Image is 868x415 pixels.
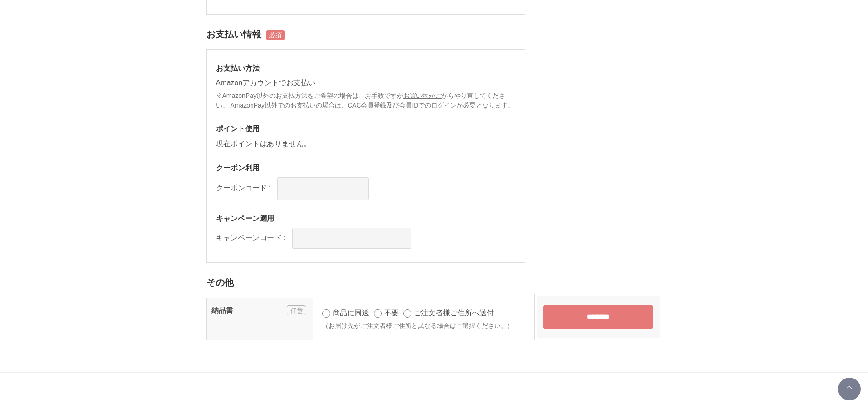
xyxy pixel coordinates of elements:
p: 現在ポイントはありません。 [216,138,516,149]
h3: お支払い方法 [216,63,516,73]
h3: ポイント使用 [216,124,516,133]
h2: お支払い情報 [206,24,525,45]
label: 商品に同送 [333,309,369,317]
h2: その他 [206,272,525,293]
h3: クーポン利用 [216,163,516,173]
a: お買い物かご [403,92,442,99]
label: ご注文者様ご住所へ送付 [414,309,494,317]
p: Amazonアカウントでお支払い [216,77,516,88]
label: キャンペーンコード : [216,234,286,241]
span: （お届け先がご注文者様ご住所と異なる場合はご選択ください。） [322,321,515,331]
p: ※AmazonPay以外のお支払方法をご希望の場合は、お手数ですが からやり直してください。 AmazonPay以外でのお支払いの場合は、CAC会員登録及び会員IDでの が必要となります。 [216,91,516,110]
label: クーポンコード : [216,184,271,192]
a: ログイン [431,102,457,109]
h3: キャンペーン適用 [216,214,516,223]
label: 納品書 [211,307,233,314]
label: 不要 [384,309,399,317]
